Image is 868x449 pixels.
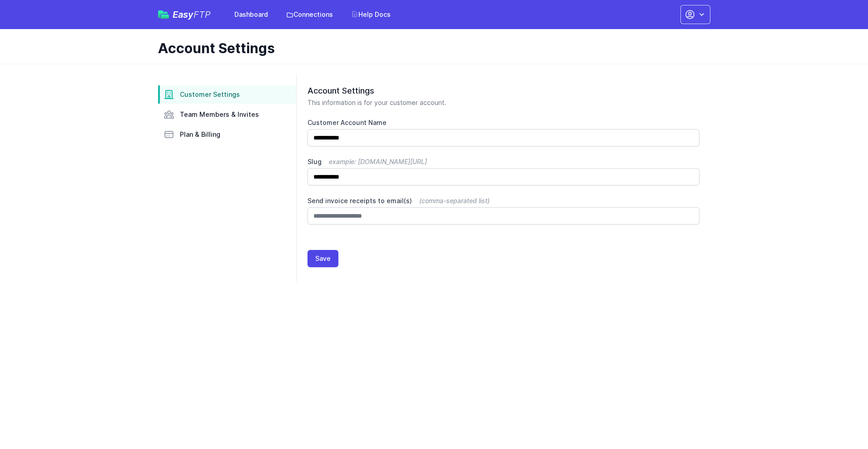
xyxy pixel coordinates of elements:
label: Slug [308,157,699,166]
a: Dashboard [229,6,273,23]
span: example: [DOMAIN_NAME][URL] [329,158,427,165]
button: Save [308,250,338,267]
span: Easy [173,10,211,19]
a: Help Docs [346,6,396,23]
span: Team Members & Invites [180,110,259,119]
h1: Account Settings [158,40,703,56]
span: FTP [193,9,211,20]
span: (comma-separated list) [419,197,490,205]
img: easyftp_logo.png [158,10,169,19]
a: Plan & Billing [158,125,296,144]
label: Send invoice receipts to email(s) [308,196,699,205]
a: Team Members & Invites [158,105,296,124]
p: This information is for your customer account. [308,98,699,107]
h2: Account Settings [308,85,699,96]
a: Customer Settings [158,85,296,104]
label: Customer Account Name [308,118,699,127]
a: Connections [281,6,338,23]
span: Customer Settings [180,90,240,99]
a: EasyFTP [158,10,211,19]
span: Plan & Billing [180,130,220,139]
